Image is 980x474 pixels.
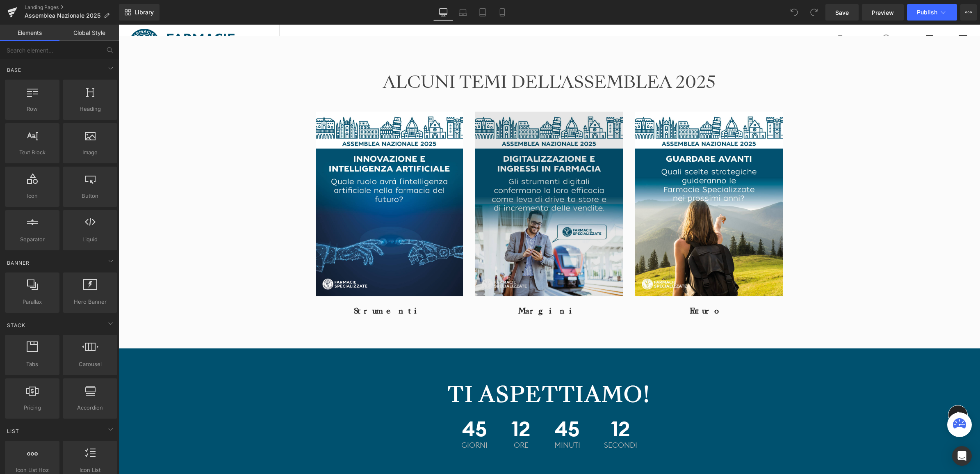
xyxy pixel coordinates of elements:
[7,235,57,244] span: Separator
[343,394,369,417] span: 45
[7,192,57,200] span: Icon
[453,4,473,21] a: Laptop
[7,298,57,306] span: Parallax
[952,446,972,466] div: Open Intercom Messenger
[433,4,453,21] a: Desktop
[786,4,802,21] button: Undo
[835,8,849,17] span: Save
[197,87,345,272] img: Save Time And Money
[191,48,671,67] h2: ALCUNI TEMI DELL'ASSEMBLEA 2025
[806,4,822,21] button: Redo
[7,403,57,412] span: Pricing
[917,9,937,16] span: Publish
[25,4,119,11] a: Landing Pages
[436,394,462,417] span: 45
[357,87,504,272] img: Become A Makeup Artist
[517,87,664,272] img: Learn With Experts
[492,4,512,21] a: Mobile
[357,282,504,291] h4: Margini
[65,105,115,113] span: Heading
[191,357,671,383] h2: TI ASPETTIAMO!
[7,105,57,113] span: Row
[872,8,894,17] span: Preview
[485,417,519,424] span: secondi
[6,427,20,435] span: List
[59,25,119,41] a: Global Style
[65,360,115,369] span: Carousel
[6,66,22,74] span: Base
[65,403,115,412] span: Accordion
[393,394,412,417] span: 12
[436,417,462,424] span: minuti
[7,148,57,157] span: Text Block
[485,394,519,417] span: 12
[862,4,904,21] a: Preview
[65,148,115,157] span: Image
[119,4,160,21] a: New Library
[6,259,30,267] span: Banner
[473,4,492,21] a: Tablet
[517,282,664,291] h4: Futuro
[65,298,115,306] span: Hero Banner
[6,321,26,329] span: Stack
[907,4,957,21] button: Publish
[7,360,57,369] span: Tabs
[65,235,115,244] span: Liquid
[25,12,100,19] span: Assemblea Nazionale 2025
[134,9,154,16] span: Library
[65,192,115,200] span: Button
[393,417,412,424] span: ore
[343,417,369,424] span: Giorni
[197,282,345,291] h4: Strumenti
[960,4,977,21] button: More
